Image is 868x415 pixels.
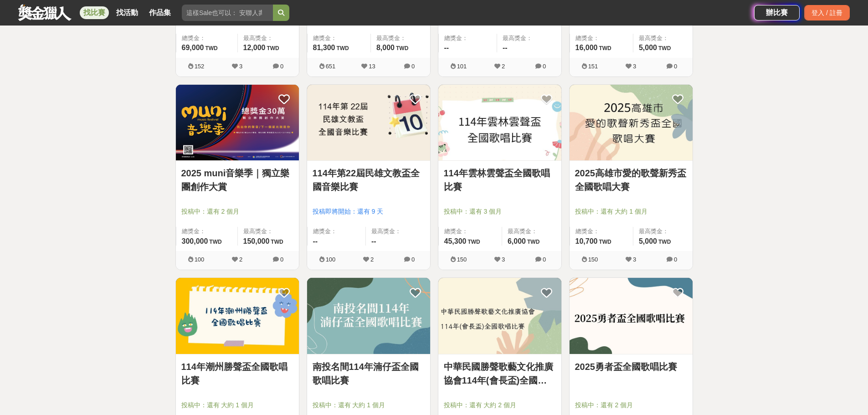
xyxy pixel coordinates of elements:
[444,237,467,245] span: 45,300
[503,34,556,43] span: 最高獎金：
[307,278,430,354] img: Cover Image
[313,166,425,194] a: 114年第22屆民雄文教盃全國音樂比賽
[376,44,395,51] span: 8,000
[411,256,415,263] span: 0
[444,44,449,51] span: --
[639,34,687,43] span: 最高獎金：
[527,239,539,245] span: TWD
[307,85,430,161] a: Cover Image
[182,227,232,236] span: 總獎金：
[599,45,611,51] span: TWD
[502,63,505,70] span: 2
[181,400,293,410] span: 投稿中：還有 大約 1 個月
[313,400,425,410] span: 投稿中：還有 大約 1 個月
[575,227,627,236] span: 總獎金：
[639,227,687,236] span: 最高獎金：
[575,207,687,216] span: 投稿中：還有 大約 1 個月
[181,207,293,216] span: 投稿中：還有 2 個月
[209,239,221,245] span: TWD
[543,256,546,263] span: 0
[575,237,598,245] span: 10,700
[243,44,266,51] span: 12,000
[570,85,693,161] a: Cover Image
[267,45,279,51] span: TWD
[438,85,561,161] img: Cover Image
[280,63,283,70] span: 0
[658,45,671,51] span: TWD
[444,34,492,43] span: 總獎金：
[326,256,336,263] span: 100
[754,5,800,20] a: 辦比賽
[176,278,299,354] a: Cover Image
[370,256,374,263] span: 2
[326,63,336,70] span: 651
[181,360,293,387] a: 114年潮州勝聲盃全國歌唱比賽
[639,237,657,245] span: 5,000
[313,207,425,216] span: 投稿即將開始：還有 9 天
[444,207,556,216] span: 投稿中：還有 3 個月
[307,85,430,161] img: Cover Image
[336,45,349,51] span: TWD
[588,63,598,70] span: 151
[369,63,375,70] span: 13
[176,85,299,161] a: Cover Image
[575,166,687,194] a: 2025高雄市愛的歌聲新秀盃全國歌唱大賽
[176,85,299,161] img: Cover Image
[457,256,467,263] span: 150
[182,44,204,51] span: 69,000
[371,237,376,245] span: --
[313,237,318,245] span: --
[313,360,425,387] a: 南投名間114年湳仔盃全國歌唱比賽
[674,63,677,70] span: 0
[411,63,415,70] span: 0
[575,34,627,43] span: 總獎金：
[239,256,242,263] span: 2
[444,166,556,194] a: 114年雲林雲聲盃全國歌唱比賽
[243,34,293,43] span: 最高獎金：
[182,34,232,43] span: 總獎金：
[438,278,561,354] img: Cover Image
[570,278,693,354] img: Cover Image
[205,45,217,51] span: TWD
[575,360,687,374] a: 2025勇者盃全國歌唱比賽
[502,256,505,263] span: 3
[80,6,109,19] a: 找比賽
[195,63,205,70] span: 152
[182,237,208,245] span: 300,000
[113,6,142,19] a: 找活動
[588,256,598,263] span: 150
[508,227,556,236] span: 最高獎金：
[658,239,671,245] span: TWD
[195,256,205,263] span: 100
[280,256,283,263] span: 0
[438,85,561,161] a: Cover Image
[396,45,408,51] span: TWD
[313,44,335,51] span: 81,300
[457,63,467,70] span: 101
[243,237,270,245] span: 150,000
[508,237,526,245] span: 6,000
[271,239,283,245] span: TWD
[575,400,687,410] span: 投稿中：還有 2 個月
[599,239,611,245] span: TWD
[376,34,425,43] span: 最高獎金：
[543,63,546,70] span: 0
[633,256,636,263] span: 3
[804,5,850,20] div: 登入 / 註冊
[313,34,365,43] span: 總獎金：
[243,227,293,236] span: 最高獎金：
[467,239,480,245] span: TWD
[145,6,175,19] a: 作品集
[182,5,273,21] input: 這樣Sale也可以： 安聯人壽創意銷售法募集
[444,227,496,236] span: 總獎金：
[503,44,508,51] span: --
[570,85,693,161] img: Cover Image
[444,360,556,387] a: 中華民國勝聲歌藝文化推廣協會114年(會長盃)全國歌唱比賽
[639,44,657,51] span: 5,000
[371,227,425,236] span: 最高獎金：
[239,63,242,70] span: 3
